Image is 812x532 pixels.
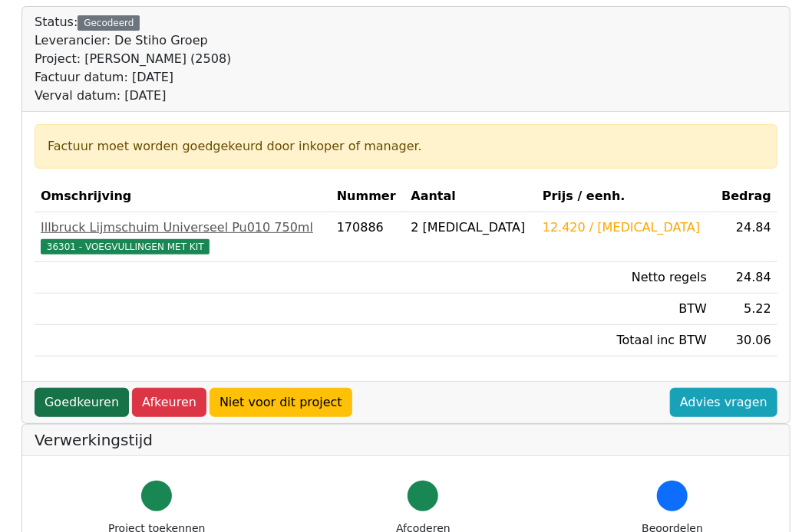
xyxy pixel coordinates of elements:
[713,181,777,212] th: Bedrag
[536,262,713,294] td: Netto regels
[411,218,530,237] div: 2 [MEDICAL_DATA]
[41,218,325,255] a: Illbruck Lijmschuim Universeel Pu010 750ml36301 - VOEGVULLINGEN MET KIT
[331,212,405,262] td: 170886
[713,294,777,325] td: 5.22
[35,87,231,105] div: Verval datum: [DATE]
[35,31,231,50] div: Leverancier: De Stiho Groep
[35,68,231,87] div: Factuur datum: [DATE]
[35,181,331,212] th: Omschrijving
[35,388,129,417] a: Goedkeuren
[536,181,713,212] th: Prijs / eenh.
[536,294,713,325] td: BTW
[331,181,405,212] th: Nummer
[670,388,777,417] a: Advies vragen
[713,325,777,356] td: 30.06
[132,388,206,417] a: Afkeuren
[35,13,231,105] div: Status:
[35,50,231,68] div: Project: [PERSON_NAME] (2508)
[713,262,777,294] td: 24.84
[210,388,352,417] a: Niet voor dit project
[713,212,777,262] td: 24.84
[48,137,764,156] div: Factuur moet worden goedgekeurd door inkoper of manager.
[41,218,325,237] div: Illbruck Lijmschuim Universeel Pu010 750ml
[78,15,140,31] div: Gecodeerd
[543,218,707,237] div: 12.420 / [MEDICAL_DATA]
[35,431,777,449] h5: Verwerkingstijd
[404,181,536,212] th: Aantal
[536,325,713,356] td: Totaal inc BTW
[41,239,210,255] span: 36301 - VOEGVULLINGEN MET KIT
